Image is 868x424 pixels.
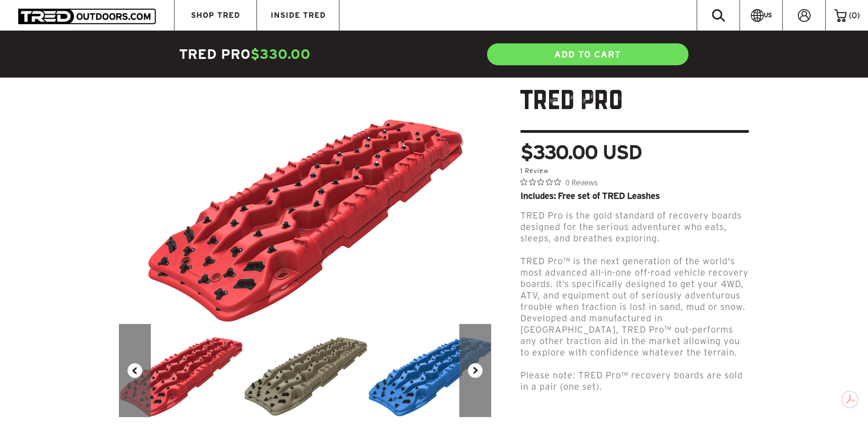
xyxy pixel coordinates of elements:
span: TRED Pro™ is the next generation of the world's most advanced all-in-one off-road vehicle recover... [520,256,749,357]
img: TRED_Pro_ISO_RED_x2_1fe710b8-74cb-45e8-89e3-f36b83bb2eca_300x.png [119,324,243,417]
h4: TRED Pro [179,45,434,63]
h1: TRED Pro [520,86,749,133]
span: Please note: TRED Pro™ recovery boards are sold in a pair (one set). [520,370,743,392]
span: SHOP TRED [191,11,240,19]
span: $330.00 USD [520,142,642,162]
img: TRED_Pro_ISO_BLUE_x2_a4ef3000-dbc9-4e90-904d-fa9cde89e0d0_300x.png [368,324,492,417]
button: Previous [119,324,151,417]
p: TRED Pro is the gold standard of recovery boards designed for the serious adventurer who eats, sl... [520,210,749,244]
img: TRED Outdoors America [18,9,156,24]
a: 1 reviews [520,167,549,174]
span: 0 [852,11,857,20]
a: ADD TO CART [486,42,689,66]
button: Next [459,324,491,417]
img: TRED_Pro_ISO_RED_x2_1fe710b8-74cb-45e8-89e3-f36b83bb2eca_700x.png [146,86,465,324]
span: 0 Reviews [565,175,598,189]
span: ( ) [849,11,860,20]
img: TRED_Pro_ISO_MILITARYGREEN_x2_f071af01-bbd6-47d3-903c-2033138e9ead_300x.png [243,324,368,417]
div: Includes: Free set of TRED Leashes [520,191,749,200]
button: Rated 0 out of 5 stars from 0 reviews. Jump to reviews. [520,175,598,189]
span: $330.00 [251,47,311,62]
span: INSIDE TRED [271,11,326,19]
img: cart-icon [834,9,847,22]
